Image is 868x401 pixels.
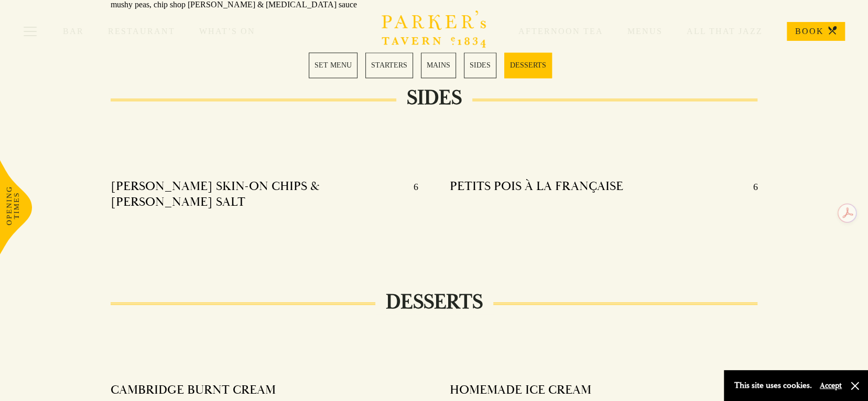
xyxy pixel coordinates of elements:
button: Accept [820,381,842,391]
a: 5 / 5 [504,52,552,78]
h4: HOMEMADE ICE CREAM [450,382,591,397]
a: 1 / 5 [309,52,357,78]
p: This site uses cookies. [734,378,812,393]
h4: [PERSON_NAME] SKIN-ON CHIPS & [PERSON_NAME] SALT [111,178,403,209]
a: 4 / 5 [464,52,496,78]
button: Close and accept [850,381,860,391]
a: 2 / 5 [365,52,413,78]
a: 3 / 5 [421,52,456,78]
p: 6 [403,178,418,209]
h4: CAMBRIDGE BURNT CREAM [111,382,276,397]
h2: DESSERTS [375,289,493,314]
p: 6 [742,178,757,195]
h2: SIDES [396,85,472,110]
h4: PETITS POIS À LA FRANÇAISE [450,178,623,195]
